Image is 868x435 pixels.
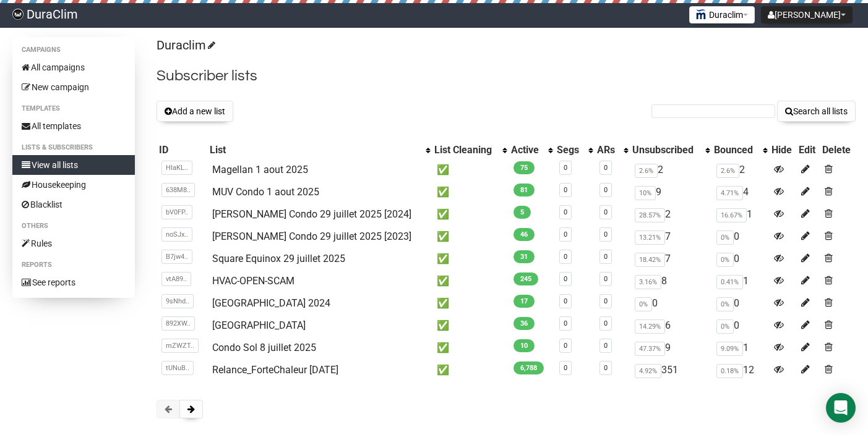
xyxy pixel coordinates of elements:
td: 7 [630,248,711,270]
span: 2.6% [635,164,658,178]
a: 0 [564,208,567,216]
span: B7jw4.. [161,250,192,264]
td: 0 [630,292,711,315]
a: New campaign [12,77,135,97]
a: 0 [604,364,608,372]
a: 0 [604,342,608,350]
th: List: No sort applied, activate to apply an ascending sort [207,141,432,159]
span: 892XW.. [161,316,195,331]
span: bV0FP.. [161,205,192,219]
img: 1.png [696,9,706,19]
div: Bounced [714,144,757,156]
h2: Subscriber lists [157,65,856,87]
td: 2 [630,159,711,181]
li: Lists & subscribers [12,140,135,155]
td: 0 [711,292,770,315]
th: Segs: No sort applied, activate to apply an ascending sort [554,141,594,159]
span: 3.16% [635,275,661,289]
a: 0 [604,164,608,172]
td: 1 [711,203,770,226]
a: 0 [564,342,567,350]
th: Edit: No sort applied, sorting is disabled [796,141,820,159]
a: 0 [604,275,608,283]
th: Unsubscribed: No sort applied, activate to apply an ascending sort [630,141,711,159]
span: 17 [513,295,535,308]
div: Open Intercom Messenger [826,393,856,423]
span: 0% [716,297,734,311]
div: Active [511,144,542,156]
a: [GEOGRAPHIC_DATA] 2024 [212,297,330,309]
td: 0 [711,248,770,270]
span: 6,788 [513,361,544,374]
li: Reports [12,258,135,272]
span: 10 [513,339,535,352]
a: Duraclim [157,38,213,53]
img: 5aae60644da9539b7f169657dce89381 [12,9,24,20]
div: Hide [771,144,794,156]
span: 0.18% [716,364,743,378]
a: Housekeeping [12,175,135,195]
span: 9.09% [716,342,743,356]
button: Add a new list [157,101,233,122]
a: 0 [564,297,567,305]
span: 0% [716,253,734,267]
span: 4.71% [716,186,743,200]
a: 0 [604,230,608,239]
span: 5 [513,206,531,219]
a: See reports [12,272,135,292]
span: 0% [635,297,652,311]
a: [PERSON_NAME] Condo 29 juillet 2025 [2023] [212,230,411,242]
a: 0 [604,208,608,216]
th: Bounced: No sort applied, activate to apply an ascending sort [711,141,770,159]
span: 28.57% [635,208,665,222]
a: 0 [564,275,567,283]
a: 0 [564,230,567,239]
span: 75 [513,161,535,174]
a: Blacklist [12,195,135,214]
td: ✅ [432,248,509,270]
a: [PERSON_NAME] Condo 29 juillet 2025 [2024] [212,208,411,220]
td: ✅ [432,359,509,381]
span: 0% [716,319,734,334]
a: [GEOGRAPHIC_DATA] [212,319,306,331]
button: [PERSON_NAME] [761,6,853,23]
a: 0 [564,364,567,372]
button: Duraclim [689,6,755,23]
span: 46 [513,228,535,241]
td: 0 [711,226,770,248]
span: mZWZT.. [161,339,199,353]
td: 7 [630,226,711,248]
a: View all lists [12,155,135,175]
div: Unsubscribed [632,144,699,156]
a: 0 [564,164,567,172]
span: 13.21% [635,230,665,245]
span: 10% [635,186,656,200]
td: 1 [711,337,770,359]
a: 0 [564,186,567,194]
span: 638M8.. [161,183,195,197]
a: MUV Condo 1 aout 2025 [212,186,319,198]
div: ARs [597,144,617,156]
td: ✅ [432,203,509,226]
span: 4.92% [635,364,661,378]
span: HIaKL.. [161,161,192,175]
td: 351 [630,359,711,381]
span: 0.41% [716,275,743,289]
span: 81 [513,184,535,196]
td: 12 [711,359,770,381]
span: 16.67% [716,208,747,222]
a: 0 [604,297,608,305]
td: ✅ [432,226,509,248]
span: 18.42% [635,253,665,267]
th: Hide: No sort applied, sorting is disabled [769,141,796,159]
span: 36 [513,317,535,330]
span: vtA89.. [161,272,191,286]
div: Segs [557,144,582,156]
a: All campaigns [12,57,135,77]
a: HVAC-OPEN-SCAM [212,275,294,287]
span: 47.37% [635,342,665,356]
td: 9 [630,181,711,203]
td: ✅ [432,315,509,337]
div: ID [159,144,205,156]
a: Square Equinox 29 juillet 2025 [212,253,345,264]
